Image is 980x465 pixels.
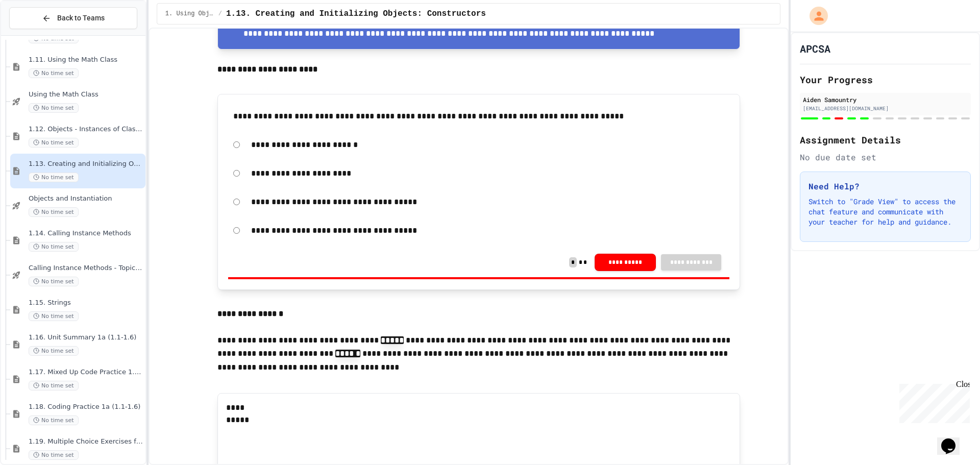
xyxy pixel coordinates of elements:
[803,95,968,104] div: Aiden Samountry
[895,380,970,423] iframe: chat widget
[29,229,143,238] span: 1.14. Calling Instance Methods
[29,125,143,134] span: 1.12. Objects - Instances of Classes
[29,56,143,64] span: 1.11. Using the Math Class
[29,450,79,460] span: No time set
[29,381,79,390] span: No time set
[800,151,971,163] div: No due date set
[937,424,970,455] iframe: chat widget
[29,103,79,113] span: No time set
[29,264,143,273] span: Calling Instance Methods - Topic 1.14
[800,133,971,147] h2: Assignment Details
[57,13,105,23] span: Back to Teams
[29,333,143,342] span: 1.16. Unit Summary 1a (1.1-1.6)
[165,10,214,18] span: 1. Using Objects and Methods
[29,194,143,203] span: Objects and Instantiation
[800,41,830,56] h1: APCSA
[29,207,79,217] span: No time set
[29,138,79,148] span: No time set
[29,403,143,411] span: 1.18. Coding Practice 1a (1.1-1.6)
[29,311,79,321] span: No time set
[226,8,486,20] span: 1.13. Creating and Initializing Objects: Constructors
[29,437,143,446] span: 1.19. Multiple Choice Exercises for Unit 1a (1.1-1.6)
[29,299,143,307] span: 1.15. Strings
[29,160,143,168] span: 1.13. Creating and Initializing Objects: Constructors
[9,7,137,29] button: Back to Teams
[808,180,962,192] h3: Need Help?
[799,4,830,28] div: My Account
[29,346,79,356] span: No time set
[29,68,79,78] span: No time set
[29,173,79,182] span: No time set
[29,242,79,252] span: No time set
[218,10,222,18] span: /
[803,105,968,112] div: [EMAIL_ADDRESS][DOMAIN_NAME]
[800,72,971,87] h2: Your Progress
[29,368,143,377] span: 1.17. Mixed Up Code Practice 1.1-1.6
[29,90,143,99] span: Using the Math Class
[29,415,79,425] span: No time set
[808,197,962,227] p: Switch to "Grade View" to access the chat feature and communicate with your teacher for help and ...
[29,277,79,286] span: No time set
[4,4,70,65] div: Chat with us now!Close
